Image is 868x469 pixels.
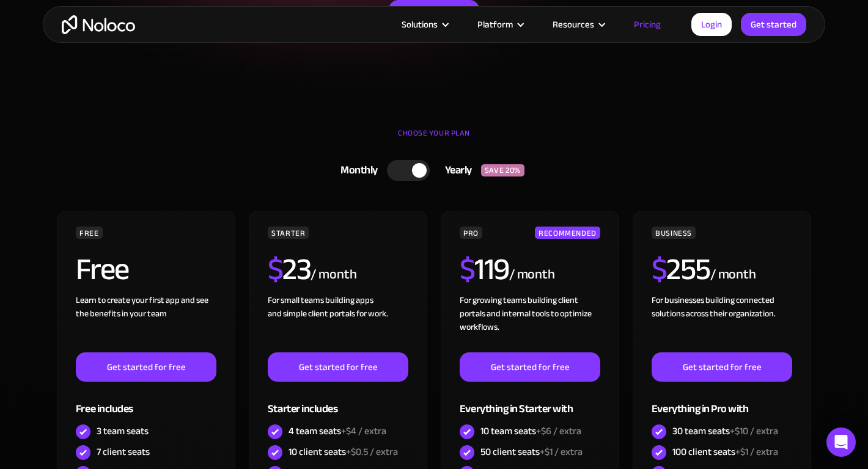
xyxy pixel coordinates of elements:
a: Get started for free [652,352,792,382]
h2: 23 [268,254,311,285]
div: Everything in Pro with [652,382,792,421]
div: 100 client seats [672,445,778,459]
span: +$1 / extra [540,443,583,461]
div: Starter includes [268,382,408,421]
span: +$1 / extra [735,443,778,461]
a: home [62,15,135,34]
div: CHOOSE YOUR PLAN [55,124,813,155]
div: 7 client seats [97,445,150,459]
h2: Free [76,254,129,285]
div: Resources [553,16,594,32]
a: Get started for free [268,352,408,382]
a: Get started for free [460,352,600,382]
div: 10 team seats [480,424,581,438]
div: For small teams building apps and simple client portals for work. ‍ [268,294,408,352]
span: +$6 / extra [536,422,581,440]
div: / month [710,265,756,285]
div: For businesses building connected solutions across their organization. ‍ [652,294,792,352]
div: 10 client seats [289,445,398,459]
span: +$10 / extra [730,422,778,440]
a: Get started for free [76,352,216,382]
div: Monthly [325,161,387,180]
div: / month [509,265,555,285]
div: Platform [462,16,537,32]
div: 50 client seats [480,445,583,459]
h2: 119 [460,254,509,285]
div: Everything in Starter with [460,382,600,421]
div: FREE [76,227,103,239]
div: BUSINESS [652,227,696,239]
span: +$4 / extra [341,422,386,440]
div: / month [311,265,356,285]
div: Learn to create your first app and see the benefits in your team ‍ [76,294,216,352]
a: Get started [741,13,806,36]
div: Platform [477,16,513,32]
a: Login [691,13,732,36]
div: 3 team seats [97,424,149,438]
div: Yearly [430,161,481,180]
div: Free includes [76,382,216,421]
div: For growing teams building client portals and internal tools to optimize workflows. [460,294,600,352]
span: $ [460,241,475,298]
div: 4 team seats [289,424,386,438]
span: $ [652,241,667,298]
div: PRO [460,227,482,239]
div: Resources [537,16,619,32]
span: +$0.5 / extra [346,443,398,461]
h2: 255 [652,254,710,285]
div: SAVE 20% [481,164,524,176]
div: Open Intercom Messenger [826,427,856,457]
div: RECOMMENDED [535,227,600,239]
div: STARTER [268,227,309,239]
div: Solutions [386,16,462,32]
a: Pricing [619,16,676,32]
div: 30 team seats [672,424,778,438]
span: $ [268,241,283,298]
div: Solutions [402,16,438,32]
